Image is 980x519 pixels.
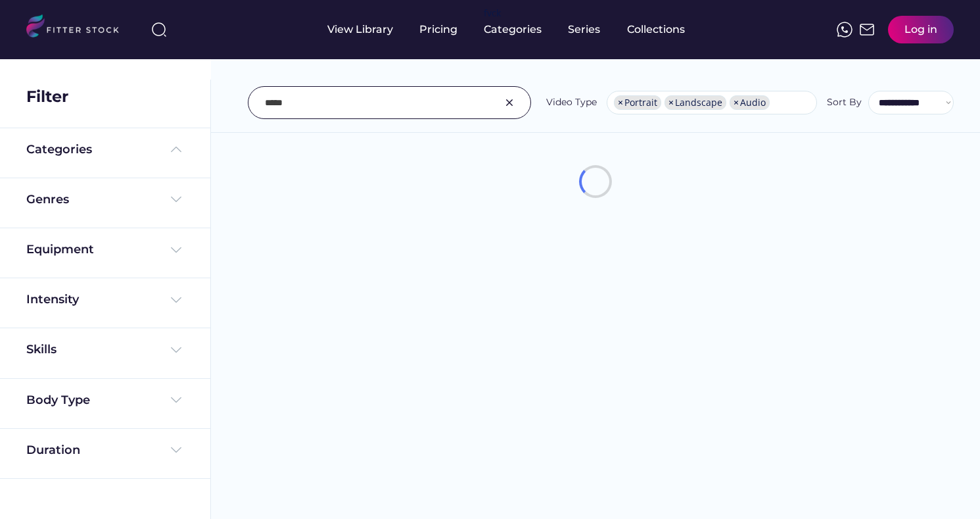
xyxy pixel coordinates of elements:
[26,241,94,258] div: Equipment
[502,95,517,111] img: Group%201000002326.svg
[734,98,739,107] span: ×
[665,95,726,110] li: Landscape
[546,96,597,109] div: Video Type
[859,22,875,37] img: Frame%2051.svg
[26,291,79,308] div: Intensity
[26,141,92,158] div: Categories
[614,95,661,110] li: Portrait
[730,95,770,110] li: Audio
[904,22,937,37] div: Log in
[26,341,59,358] div: Skills
[837,22,852,37] img: meteor-icons_whatsapp%20%281%29.svg
[26,392,90,408] div: Body Type
[168,242,184,258] img: Frame%20%284%29.svg
[168,342,184,358] img: Frame%20%284%29.svg
[419,22,457,37] div: Pricing
[618,98,623,107] span: ×
[484,22,542,37] div: Categories
[568,22,601,37] div: Series
[168,141,184,157] img: Frame%20%285%29.svg
[26,14,130,41] img: LOGO.svg
[827,96,862,109] div: Sort By
[627,22,685,37] div: Collections
[168,191,184,207] img: Frame%20%284%29.svg
[26,442,80,458] div: Duration
[484,7,501,20] div: fvck
[668,98,674,107] span: ×
[26,86,68,108] div: Filter
[327,22,393,37] div: View Library
[151,22,167,37] img: search-normal%203.svg
[168,292,184,308] img: Frame%20%284%29.svg
[168,392,184,408] img: Frame%20%284%29.svg
[26,191,69,208] div: Genres
[168,442,184,458] img: Frame%20%284%29.svg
